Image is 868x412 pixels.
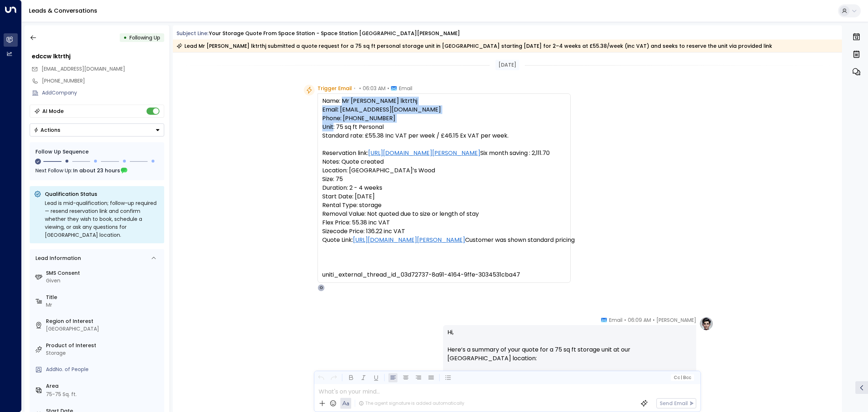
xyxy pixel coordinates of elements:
div: Actions [34,127,60,133]
label: Area [46,382,161,390]
div: 75-75 Sq. ft. [46,391,77,398]
button: Actions [30,123,164,136]
span: • [354,85,356,92]
img: profile-logo.png [699,316,714,331]
a: Leads & Conversations [29,7,97,15]
div: AI Mode [42,108,64,115]
p: Qualification Status [45,190,160,198]
span: Trigger Email [318,85,352,92]
div: AddCompany [42,89,164,97]
span: Email [609,316,622,324]
div: Your storage quote from Space Station - Space Station [GEOGRAPHIC_DATA][PERSON_NAME] [209,30,460,37]
div: Follow Up Sequence [35,148,158,156]
div: Next Follow Up: [35,167,158,175]
div: Lead Information [33,255,81,262]
div: edccw lktrthj [32,52,164,61]
div: O [318,284,325,291]
span: [PERSON_NAME] [656,316,696,324]
div: • [123,31,127,44]
span: Cc Bcc [673,375,691,380]
span: • [387,85,389,92]
div: Lead Mr [PERSON_NAME] lktrthj submitted a quote request for a 75 sq ft personal storage unit in [... [176,42,772,50]
div: Mr [46,301,161,309]
label: Title [46,294,161,301]
div: Storage [46,349,161,357]
pre: Name: Mr [PERSON_NAME] lktrthj Email: [EMAIL_ADDRESS][DOMAIN_NAME] Phone: [PHONE_NUMBER] Unit: 75... [322,97,566,279]
button: Redo [329,373,338,382]
span: Subject Line: [176,30,208,37]
div: Button group with a nested menu [30,123,164,136]
button: Undo [316,373,325,382]
div: [GEOGRAPHIC_DATA] [46,325,161,333]
span: 06:03 AM [363,85,386,92]
div: Lead is mid-qualification; follow-up required — resend reservation link and confirm whether they ... [45,199,160,239]
span: • [624,316,626,324]
span: fdihfihfih@gmail.com [42,65,125,73]
span: Email [399,85,412,92]
span: In about 23 hours [73,167,120,175]
div: The agent signature is added automatically [359,400,464,407]
label: SMS Consent [46,269,161,277]
div: AddNo. of People [46,366,161,373]
span: [EMAIL_ADDRESS][DOMAIN_NAME] [42,65,125,72]
a: [URL][DOMAIN_NAME][PERSON_NAME] [368,149,480,157]
div: Given [46,277,161,285]
span: | [681,375,682,380]
a: [URL][DOMAIN_NAME][PERSON_NAME] [353,236,465,244]
label: Region of Interest [46,318,161,325]
label: Product of Interest [46,342,161,349]
div: [PHONE_NUMBER] [42,77,164,85]
span: Following Up [129,34,160,41]
span: • [359,85,361,92]
div: [DATE] [495,60,519,70]
button: Cc|Bcc [671,374,694,381]
span: 06:09 AM [628,316,651,324]
span: • [653,316,655,324]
